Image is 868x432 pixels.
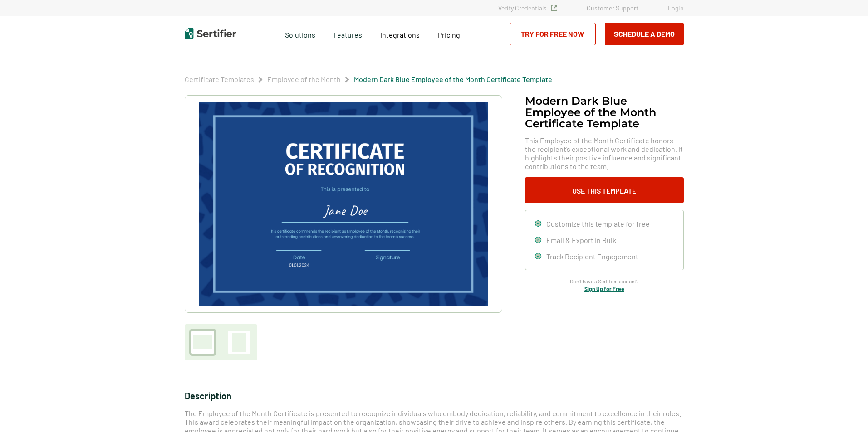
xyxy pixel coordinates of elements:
a: Customer Support [587,4,638,12]
span: Modern Dark Blue Employee of the Month Certificate Template [354,75,552,84]
span: Email & Export in Bulk [546,236,616,244]
a: Integrations [380,28,420,39]
span: Employee of the Month [267,75,341,84]
a: Employee of the Month [267,75,341,83]
span: Solutions [285,28,315,39]
img: Verified [551,5,557,11]
span: Certificate Templates [185,75,254,84]
div: Breadcrumb [185,75,552,84]
span: Don’t have a Sertifier account? [570,277,639,286]
img: Sertifier | Digital Credentialing Platform [185,28,236,39]
a: Modern Dark Blue Employee of the Month Certificate Template [354,75,552,83]
span: Integrations [380,30,420,39]
a: Login [668,4,684,12]
span: Description [185,390,231,401]
span: Pricing [438,30,460,39]
span: Features [333,28,362,39]
span: Customize this template for free [546,219,650,228]
img: Modern Dark Blue Employee of the Month Certificate Template [199,102,487,306]
h1: Modern Dark Blue Employee of the Month Certificate Template [525,95,684,129]
a: Pricing [438,28,460,39]
a: Try for Free Now [510,23,596,45]
a: Certificate Templates [185,75,254,83]
span: Track Recipient Engagement [546,252,638,261]
span: This Employee of the Month Certificate honors the recipient’s exceptional work and dedication. It... [525,136,684,170]
button: Use This Template [525,177,684,203]
a: Verify Credentials [498,4,557,12]
a: Sign Up for Free [584,286,624,292]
